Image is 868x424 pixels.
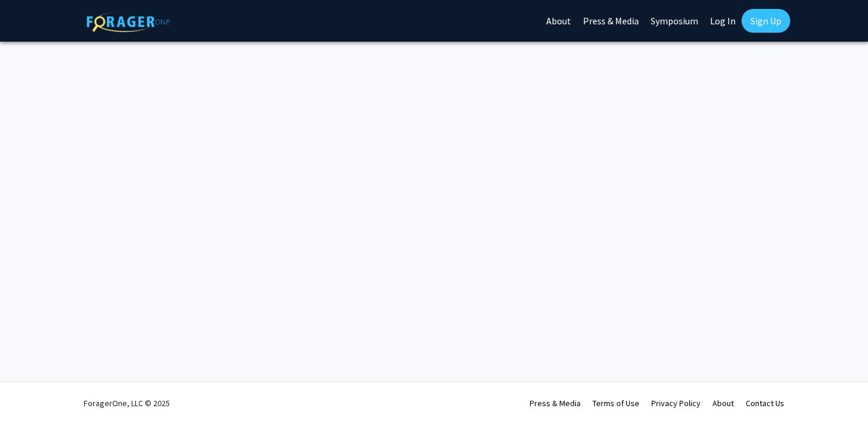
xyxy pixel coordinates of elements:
a: About [712,398,734,409]
a: Sign Up [742,9,790,33]
a: Privacy Policy [651,398,701,409]
a: Terms of Use [593,398,639,409]
a: Contact Us [746,398,784,409]
a: Press & Media [530,398,581,409]
img: ForagerOne Logo [87,11,170,32]
div: ForagerOne, LLC © 2025 [84,382,170,424]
